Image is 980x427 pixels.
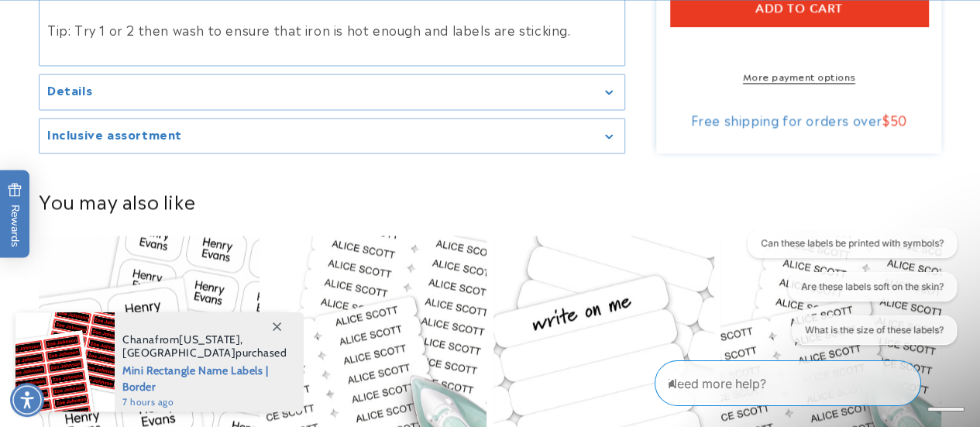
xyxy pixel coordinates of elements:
[179,332,240,346] span: [US_STATE]
[47,19,617,41] p: Tip: Try 1 or 2 then wash to ensure that iron is hot enough and labels are sticking.
[738,229,965,357] iframe: Gorgias live chat conversation starters
[670,70,928,84] a: More payment options
[47,126,182,142] h2: Inclusive assortment
[122,333,287,360] span: from , purchased
[47,82,92,98] h2: Details
[39,188,941,212] h2: You may also like
[40,119,624,153] summary: Inclusive assortment
[670,112,928,128] div: Free shipping for orders over
[122,332,155,346] span: Chana
[655,354,965,412] iframe: Gorgias Floating Chat
[890,111,907,129] span: 50
[122,395,287,409] span: 7 hours ago
[8,182,22,246] span: Rewards
[10,383,44,417] div: Accessibility Menu
[122,346,236,360] span: [GEOGRAPHIC_DATA]
[755,2,843,16] span: Add to cart
[882,111,890,129] span: $
[122,360,287,395] span: Mini Rectangle Name Labels | Border
[40,74,624,109] summary: Details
